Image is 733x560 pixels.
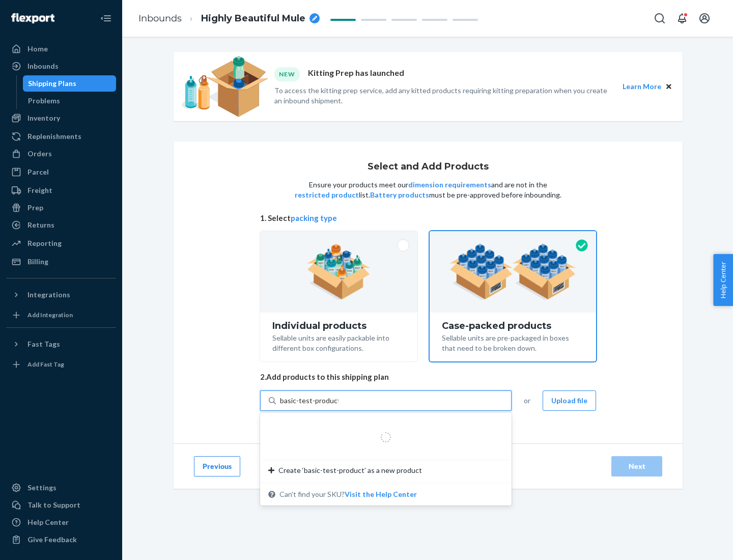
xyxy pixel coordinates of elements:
[280,396,339,406] input: Create ‘basic-test-product’ as a new productCan't find your SKU?Visit the Help Center
[27,167,49,177] div: Parcel
[27,500,80,510] div: Talk to Support
[442,321,584,331] div: Case-packed products
[308,67,404,81] p: Kitting Prep has launched
[27,257,48,267] div: Billing
[27,44,48,54] div: Home
[524,396,530,406] span: or
[442,331,584,353] div: Sellable units are pre-packaged in boxes that need to be broken down.
[6,41,116,57] a: Home
[368,162,489,172] h1: Select and Add Products
[27,113,60,123] div: Inventory
[6,182,116,199] a: Freight
[279,489,417,499] span: Can't find your SKU?
[294,180,562,200] p: Ensure your products meet our and are not in the list. must be pre-approved before inbounding.
[6,514,116,530] a: Help Center
[28,96,60,106] div: Problems
[6,200,116,216] a: Prep
[543,390,596,411] button: Upload file
[27,290,70,300] div: Integrations
[611,456,662,477] button: Next
[6,287,116,303] button: Integrations
[130,4,328,34] ol: breadcrumbs
[201,12,305,25] span: Highly Beautiful Mule
[27,185,52,195] div: Freight
[27,311,73,319] div: Add Integration
[6,356,116,373] a: Add Fast Tag
[27,61,59,71] div: Inbounds
[620,461,654,471] div: Next
[672,8,692,29] button: Open notifications
[27,238,62,248] div: Reporting
[307,244,371,300] img: individual-pack.facf35554cb0f1810c75b2bd6df2d64e.png
[295,190,359,200] button: restricted product
[6,336,116,352] button: Fast Tags
[449,244,576,300] img: case-pack.59cecea509d18c883b923b81aeac6d0b.png
[260,213,596,223] span: 1. Select
[6,58,116,74] a: Inbounds
[27,360,64,369] div: Add Fast Tag
[370,190,429,200] button: Battery products
[27,339,60,349] div: Fast Tags
[345,489,417,499] button: Create ‘basic-test-product’ as a new productCan't find your SKU?
[272,331,405,353] div: Sellable units are easily packable into different box configurations.
[27,517,69,527] div: Help Center
[23,75,117,92] a: Shipping Plans
[623,81,661,92] button: Learn More
[138,13,182,24] a: Inbounds
[278,465,422,475] span: Create ‘basic-test-product’ as a new product
[663,81,674,92] button: Close
[6,164,116,180] a: Parcel
[6,531,116,548] button: Give Feedback
[6,497,116,513] a: Talk to Support
[27,220,54,230] div: Returns
[6,480,116,496] a: Settings
[650,8,670,29] button: Open Search Box
[713,254,733,306] button: Help Center
[27,535,77,545] div: Give Feedback
[6,307,116,323] a: Add Integration
[27,149,52,159] div: Orders
[27,131,81,142] div: Replenishments
[23,93,117,109] a: Problems
[6,254,116,270] a: Billing
[260,372,596,382] span: 2. Add products to this shipping plan
[6,217,116,233] a: Returns
[6,110,116,126] a: Inventory
[694,8,715,29] button: Open account menu
[291,213,337,223] button: packing type
[274,67,300,81] div: NEW
[194,456,240,477] button: Previous
[272,321,405,331] div: Individual products
[6,128,116,145] a: Replenishments
[28,78,76,89] div: Shipping Plans
[6,235,116,251] a: Reporting
[6,146,116,162] a: Orders
[274,86,613,106] p: To access the kitting prep service, add any kitted products requiring kitting preparation when yo...
[27,483,57,493] div: Settings
[408,180,491,190] button: dimension requirements
[11,13,54,23] img: Flexport logo
[27,203,43,213] div: Prep
[96,8,116,29] button: Close Navigation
